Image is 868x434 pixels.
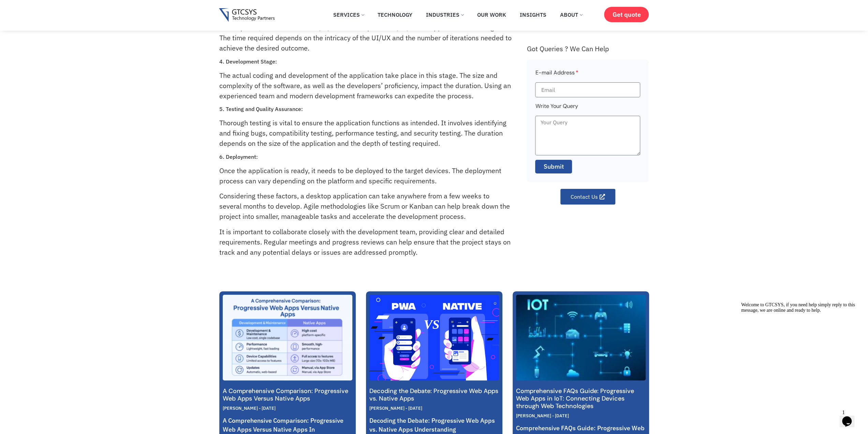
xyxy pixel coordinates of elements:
a: Decoding the Debate: Progressive Web Apps vs. Native Apps [369,387,498,403]
input: Email [535,82,640,97]
a: Comprehensive FAQs Guide: Progressive Web Apps in IoT: Connecting Devices through Web Technologies [516,387,634,410]
h3: 5. Testing and Quality Assurance: [219,106,512,112]
span: Get quote [612,11,641,18]
a: A Comprehensive Comparison: Progressive Web Apps Versus Native Apps [223,387,348,403]
a: IOT [516,295,646,380]
p: Once the application is ready, it needs to be deployed to the target devices. The deployment proc... [219,166,512,186]
label: E-mail Address [535,68,578,82]
img: Progressive Web Apps vs. Native Apps [368,287,499,388]
img: IOT [515,291,646,383]
div: Got Queries ? We Can Help [527,44,649,53]
span: Submit [543,162,564,171]
a: Our Work [472,7,511,22]
p: A Comprehensive Comparison: Progressive Web Apps Versus Native Apps In [223,416,352,434]
a: Progressive Web Apps vs. Native Apps [369,295,499,380]
button: Submit [535,160,572,173]
a: About [555,7,587,22]
div: Welcome to GTCSYS, if you need help simply reply to this message, we are online and ready to help. [3,3,126,14]
span: [PERSON_NAME] [223,405,258,411]
img: Gtcsys logo [219,8,275,22]
h3: 4. Development Stage: [219,58,512,65]
span: [DATE] [552,413,569,419]
a: Contact Us [560,189,615,205]
p: It is important to collaborate closely with the development team, providing clear and detailed re... [219,227,512,257]
a: Services [328,7,369,22]
span: [PERSON_NAME] [369,405,404,411]
p: Considering these factors, a desktop application can take anywhere from a few weeks to several mo... [219,191,512,222]
a: Insights [515,7,551,22]
p: In this phase, the user interface (UI) and user experience (UX) of the application are designed. ... [219,23,512,53]
p: Thorough testing is vital to ensure the application functions as intended. It involves identifyin... [219,118,512,149]
span: [PERSON_NAME] [516,413,551,419]
p: Decoding the Debate: Progressive Web Apps vs. Native Apps Understanding [369,416,499,434]
label: Write Your Query [535,102,578,116]
span: Contact Us [571,194,598,199]
span: [DATE] [259,405,276,411]
img: A Comprehensive Comparison [222,294,353,381]
iframe: chat widget [738,299,861,403]
span: Welcome to GTCSYS, if you need help simply reply to this message, we are online and ready to help. [3,3,117,13]
iframe: chat widget [839,407,861,427]
a: Get quote [604,7,649,22]
span: [DATE] [406,405,422,411]
form: Faq Form [535,68,640,178]
h3: 6. Deployment: [219,154,512,160]
a: Technology [372,7,417,22]
a: Industries [421,7,469,22]
p: The actual coding and development of the application take place in this stage. The size and compl... [219,70,512,101]
a: A Comprehensive Comparison [223,295,352,380]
